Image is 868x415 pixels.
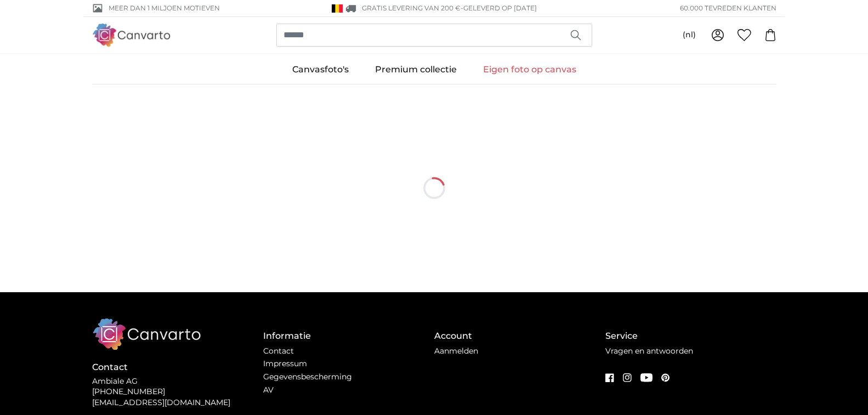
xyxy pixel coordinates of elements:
a: Vragen en antwoorden [605,346,693,356]
span: 60.000 tevreden klanten [680,3,776,13]
a: AV [263,385,274,395]
span: Meer dan 1 miljoen motieven [109,3,220,13]
a: Eigen foto op canvas [470,55,589,84]
p: Ambiale AG [PHONE_NUMBER] [EMAIL_ADDRESS][DOMAIN_NAME] [92,376,263,409]
a: Contact [263,346,294,356]
a: Premium collectie [362,55,470,84]
a: Gegevensbescherming [263,372,352,382]
h4: Informatie [263,329,434,343]
a: Canvasfoto's [279,55,362,84]
a: Impressum [263,359,307,368]
span: GRATIS levering van 200 € [362,4,461,12]
img: België [332,4,343,13]
h4: Contact [92,361,263,374]
button: (nl) [674,25,705,45]
span: - [461,4,537,12]
h4: Service [605,329,776,343]
img: Canvarto [92,24,171,46]
h4: Account [434,329,605,343]
a: Aanmelden [434,346,478,356]
span: Geleverd op [DATE] [463,4,537,12]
